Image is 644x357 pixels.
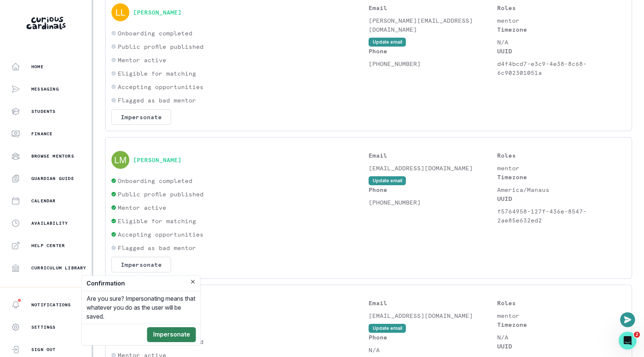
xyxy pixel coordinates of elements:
button: Impersonate [111,109,171,125]
p: mentor [497,311,626,320]
p: Flagged as bad mentor [118,96,196,105]
p: Eligible for matching [118,217,196,225]
p: Email [369,151,497,160]
button: Update email [369,38,406,47]
p: mentor [497,164,626,173]
p: f5764958-127f-436e-8547-2ae85e632ed2 [497,207,626,225]
p: Onboarding completed [118,29,192,38]
p: Roles [497,298,626,307]
button: Impersonate [111,257,171,272]
span: 2 [634,332,640,338]
p: Timezone [497,173,626,181]
p: Home [31,64,44,70]
p: Availability [31,220,68,226]
p: [EMAIL_ADDRESS][DOMAIN_NAME] [369,164,497,173]
p: Accepting opportunities [118,82,203,91]
p: Timezone [497,320,626,329]
p: Flagged as bad mentor [118,243,196,252]
p: mentor [497,16,626,25]
p: Calendar [31,198,56,204]
p: Email [369,3,497,12]
p: N/A [497,38,626,47]
p: UUID [497,342,626,351]
header: Confirmation [82,276,201,291]
p: Roles [497,151,626,160]
p: d4f4bcd7-e3c9-4e38-8c68-6c902301051a [497,59,626,77]
button: Impersonate [147,327,196,342]
p: Finance [31,131,53,137]
p: America/Manaus [497,185,626,194]
p: [EMAIL_ADDRESS][DOMAIN_NAME] [369,311,497,320]
p: Phone [369,333,497,342]
p: Onboarding completed [118,176,192,185]
p: Help Center [31,243,65,249]
p: Roles [497,3,626,12]
p: Accepting opportunities [118,230,203,239]
img: svg [111,151,129,169]
p: Browse Mentors [31,153,74,159]
button: Open or close messaging widget [620,312,635,327]
p: Mentor active [118,56,166,64]
p: UUID [497,47,626,56]
img: Curious Cardinals Logo [26,17,66,29]
p: Settings [31,324,56,330]
button: Update email [369,324,406,333]
p: Public profile published [118,42,203,51]
p: Messaging [31,86,59,92]
p: Eligible for matching [118,69,196,78]
button: [PERSON_NAME] [133,156,181,164]
p: Mentor active [118,203,166,212]
button: Close [189,277,198,286]
button: Update email [369,176,406,185]
p: N/A [497,333,626,342]
p: Curriculum Library [31,265,86,271]
button: [PERSON_NAME] [133,9,181,16]
p: [PHONE_NUMBER] [369,59,497,68]
p: Timezone [497,25,626,34]
iframe: Intercom live chat [619,332,637,350]
p: Guardian Guide [31,176,74,181]
p: Email [369,298,497,307]
p: [PHONE_NUMBER] [369,198,497,207]
p: UUID [497,194,626,203]
p: Public profile published [118,190,203,199]
p: Phone [369,47,497,56]
p: [PERSON_NAME][EMAIL_ADDRESS][DOMAIN_NAME] [369,16,497,34]
div: Are you sure? Impersonating means that whatever you do as the user will be saved. [82,291,201,324]
p: Students [31,108,56,114]
p: N/A [369,345,497,354]
p: Notifications [31,302,71,308]
p: Sign Out [31,347,56,353]
img: svg [111,3,129,21]
p: Phone [369,185,497,194]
